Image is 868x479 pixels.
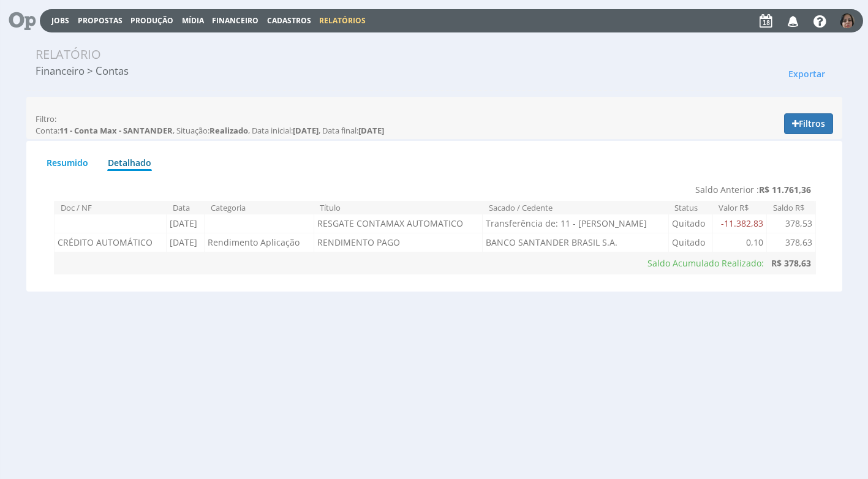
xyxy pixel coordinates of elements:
span: Financeiro > Contas [36,64,129,78]
div: Filtro: [26,113,434,136]
a: Relatórios [319,15,366,26]
button: Financeiro [208,15,262,26]
button: Filtros [784,113,833,134]
th: Status [668,202,712,214]
b: R$ 11.761,36 [759,184,811,195]
a: Detalhado [107,150,152,171]
a: Resumido [46,150,89,169]
b: [DATE] [293,125,319,136]
td: Quitado [668,233,712,252]
button: Mídia [178,15,208,26]
div: Relatório [36,45,101,64]
th: Saldo R$ [767,202,815,214]
span: Saldo Acumulado Realizado: [647,257,764,269]
button: Relatórios [315,15,369,26]
td: Saldo Anterior : [54,179,816,201]
td: [DATE] [167,214,205,233]
button: Exportar [780,64,833,85]
button: Propostas [74,15,126,26]
b: 11 - Conta Max - SANTANDER [59,125,173,136]
td: 0,10 [712,233,767,252]
span: Financeiro [212,15,259,26]
th: Título [314,202,483,214]
p: Conta: , Situação: , Data inicial: , Data final: [36,125,425,137]
a: Produção [130,15,173,26]
th: Data [167,202,205,214]
span: Exportar [788,68,825,80]
b: R$ 378,63 [771,257,811,269]
b: Realizado [209,125,248,136]
td: BANCO SANTANDER BRASIL S.A. [483,233,668,252]
td: CRÉDITO AUTOMÁTICO [54,233,167,252]
button: Jobs [48,15,73,26]
img: 1750446523_2492ba_foto_elaine_whatsapp.jpg [840,13,855,28]
td: Rendimento Aplicação [205,233,314,252]
td: Transferência de: 11 - [PERSON_NAME] [483,214,668,233]
td: 378,53 [767,214,815,233]
th: Nº Documento ou NF [54,202,167,214]
a: Propostas [78,15,123,26]
td: RESGATE CONTAMAX AUTOMATICO [314,214,483,233]
button: Produção [127,15,177,26]
button: Cadastros [263,15,315,26]
a: Mídia [182,15,204,26]
a: Jobs [51,15,69,26]
span: Cadastros [267,15,311,26]
th: Categoria [205,202,314,214]
td: [DATE] [167,233,205,252]
td: RENDIMENTO PAGO [314,233,483,252]
th: Sacado / Cedente [483,202,668,214]
th: Valor R$ [712,202,767,214]
td: Quitado [668,214,712,233]
td: 378,63 [767,233,815,252]
td: -11.382,83 [712,214,767,233]
b: [DATE] [358,125,384,136]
